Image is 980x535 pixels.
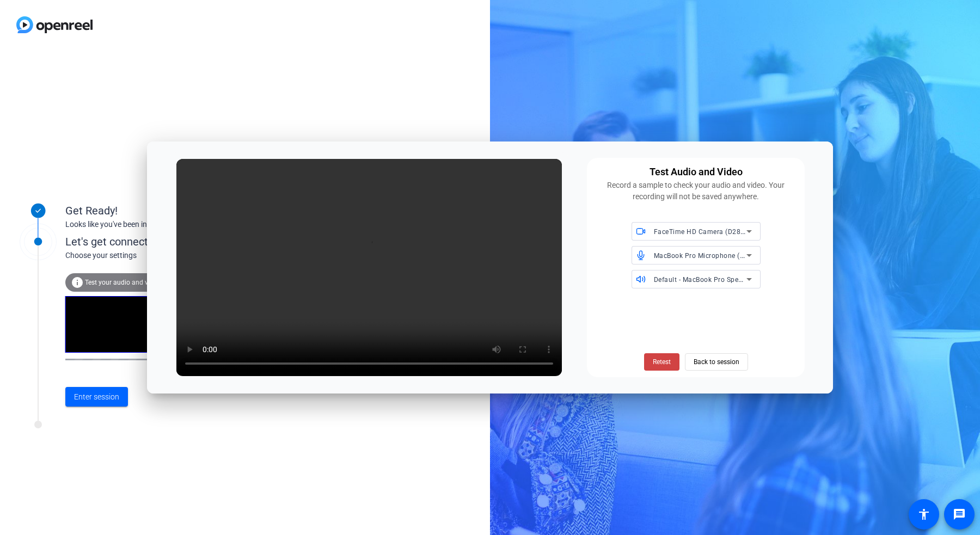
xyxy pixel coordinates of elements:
[654,251,765,260] span: MacBook Pro Microphone (Built-in)
[953,508,966,521] mat-icon: message
[85,279,161,286] span: Test your audio and video
[917,508,930,521] mat-icon: accessibility
[65,250,305,261] div: Choose your settings
[685,353,748,371] button: Back to session
[65,202,283,219] div: Get Ready!
[644,353,679,371] button: Retest
[65,219,283,230] div: Looks like you've been invited to join
[654,227,770,236] span: FaceTime HD Camera (D288:[DATE])
[593,180,798,202] div: Record a sample to check your audio and video. Your recording will not be saved anywhere.
[71,276,84,289] mat-icon: info
[650,164,743,180] div: Test Audio and Video
[74,391,119,403] span: Enter session
[654,275,785,284] span: Default - MacBook Pro Speakers (Built-in)
[694,352,739,372] span: Back to session
[653,357,671,367] span: Retest
[65,233,305,250] div: Let's get connected.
